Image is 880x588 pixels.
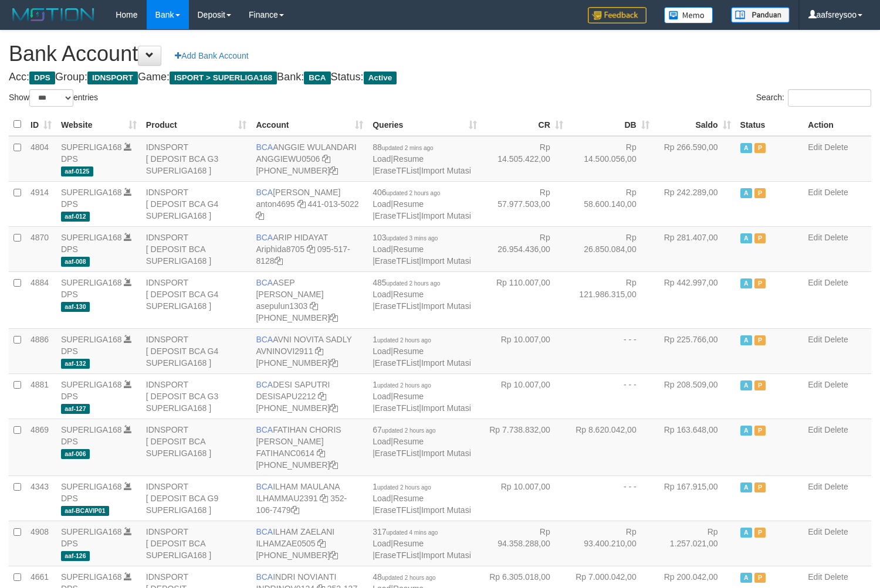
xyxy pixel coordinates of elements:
[256,335,273,344] span: BCA
[256,278,273,287] span: BCA
[382,145,434,151] span: updated 2 mins ago
[373,278,471,311] span: | | |
[317,539,326,548] a: Copy ILHAMZAE0505 to clipboard
[568,373,654,419] td: - - -
[56,271,141,328] td: DPS
[375,256,419,266] a: EraseTFList
[568,521,654,566] td: Rp 93.400.210,00
[256,448,314,458] a: FATIHANC0614
[654,181,736,226] td: Rp 242.289,00
[654,373,736,419] td: Rp 208.509,00
[56,328,141,373] td: DPS
[421,256,471,266] a: Import Mutasi
[373,233,438,242] span: 103
[375,211,419,220] a: EraseTFList
[754,233,766,243] span: Paused
[740,573,752,583] span: Active
[654,271,736,328] td: Rp 442.997,00
[26,226,56,271] td: 4870
[304,72,330,84] span: BCA
[373,290,391,299] a: Load
[9,72,871,83] h4: Acc: Group: Game: Bank: Status:
[482,181,568,226] td: Rp 57.977.503,00
[9,89,98,107] label: Show entries
[141,373,252,419] td: IDNSPORT [ DEPOSIT BCA G3 SUPERLIGA168 ]
[256,188,273,197] span: BCA
[740,380,752,390] span: Active
[568,136,654,182] td: Rp 14.500.056,00
[61,278,122,287] a: SUPERLIGA168
[251,136,368,182] td: ANGGIE WULANDARI [PHONE_NUMBER]
[373,380,471,413] span: | | |
[824,335,848,344] a: Delete
[754,188,766,198] span: Paused
[568,113,654,136] th: DB: activate to sort column ascending
[61,572,122,582] a: SUPERLIGA168
[61,380,122,389] a: SUPERLIGA168
[373,233,471,266] span: | | |
[330,313,338,322] a: Copy 4062281875 to clipboard
[482,475,568,521] td: Rp 10.007,00
[256,482,273,491] span: BCA
[330,460,338,470] a: Copy 4062281727 to clipboard
[141,475,252,521] td: IDNSPORT [ DEPOSIT BCA G9 SUPERLIGA168 ]
[421,505,471,515] a: Import Mutasi
[87,72,138,84] span: IDNSPORT
[330,550,338,560] a: Copy 4062280631 to clipboard
[251,181,368,226] td: [PERSON_NAME] 441-013-5022
[364,72,397,84] span: Active
[421,448,471,458] a: Import Mutasi
[330,403,338,413] a: Copy 4062280453 to clipboard
[654,226,736,271] td: Rp 281.407,00
[808,188,822,197] a: Edit
[824,142,848,152] a: Delete
[375,166,419,175] a: EraseTFList
[393,494,424,503] a: Resume
[256,346,313,356] a: AVNINOVI2911
[373,380,431,389] span: 1
[373,346,391,356] a: Load
[373,425,435,434] span: 67
[61,425,122,434] a: SUPERLIGA168
[256,244,304,254] a: Ariphida8705
[9,6,98,23] img: MOTION_logo.png
[373,527,438,536] span: 317
[373,278,440,287] span: 485
[251,419,368,475] td: FATIHAN CHORIS [PERSON_NAME] [PHONE_NUMBER]
[373,199,391,209] a: Load
[740,278,752,288] span: Active
[482,136,568,182] td: Rp 14.505.422,00
[256,211,264,220] a: Copy 4410135022 to clipboard
[61,527,122,536] a: SUPERLIGA168
[61,449,90,459] span: aaf-006
[318,392,326,401] a: Copy DESISAPU2212 to clipboard
[170,72,277,84] span: ISPORT > SUPERLIGA168
[375,403,419,413] a: EraseTFList
[393,539,424,548] a: Resume
[373,539,391,548] a: Load
[61,482,122,491] a: SUPERLIGA168
[373,392,391,401] a: Load
[568,328,654,373] td: - - -
[297,199,306,209] a: Copy anton4695 to clipboard
[29,89,73,107] select: Showentries
[256,154,320,164] a: ANGGIEWU0506
[421,358,471,368] a: Import Mutasi
[808,142,822,152] a: Edit
[251,113,368,136] th: Account: activate to sort column ascending
[824,188,848,197] a: Delete
[61,359,90,369] span: aaf-132
[387,190,441,196] span: updated 2 hours ago
[310,301,318,311] a: Copy asepulun1303 to clipboard
[141,271,252,328] td: IDNSPORT [ DEPOSIT BCA G4 SUPERLIGA168 ]
[375,550,419,560] a: EraseTFList
[808,482,822,491] a: Edit
[61,233,122,242] a: SUPERLIGA168
[251,373,368,419] td: DESI SAPUTRI [PHONE_NUMBER]
[393,392,424,401] a: Resume
[393,437,424,446] a: Resume
[373,572,435,582] span: 48
[256,142,273,152] span: BCA
[141,136,252,182] td: IDNSPORT [ DEPOSIT BCA G3 SUPERLIGA168 ]
[373,425,471,458] span: | | |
